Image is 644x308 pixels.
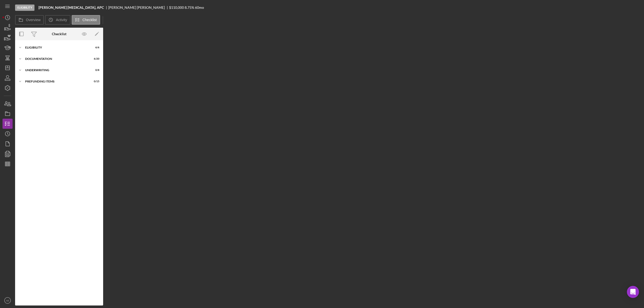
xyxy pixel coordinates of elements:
[25,69,87,72] div: Underwriting
[72,15,100,25] button: Checklist
[45,15,70,25] button: Activity
[25,57,87,60] div: Documentation
[26,18,41,22] label: Overview
[90,80,99,83] div: 0 / 15
[185,6,194,10] div: 8.75 %
[627,286,639,298] div: Open Intercom Messenger
[90,57,99,60] div: 6 / 20
[15,15,44,25] button: Overview
[6,299,9,302] text: AE
[108,6,169,10] div: [PERSON_NAME] [PERSON_NAME]
[3,295,13,305] button: AE
[195,6,204,10] div: 60 mo
[38,6,104,10] b: [PERSON_NAME] [MEDICAL_DATA], APC
[52,32,66,36] div: Checklist
[90,69,99,72] div: 0 / 8
[56,18,67,22] label: Activity
[15,5,34,11] div: Eligibility
[25,80,87,83] div: Prefunding Items
[90,46,99,49] div: 6 / 6
[169,6,184,10] div: $110,000
[25,46,87,49] div: Eligibility
[83,18,97,22] label: Checklist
